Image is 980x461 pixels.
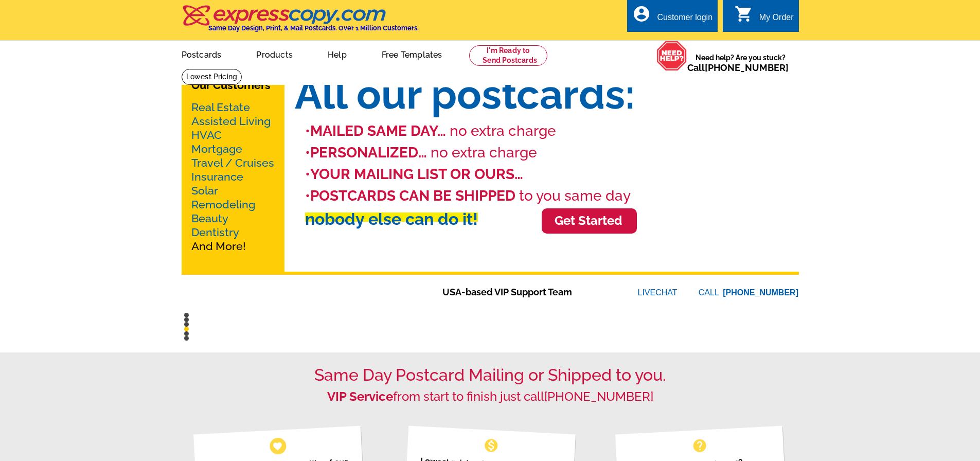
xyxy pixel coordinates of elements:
[735,5,753,23] i: shopping_cart
[450,122,556,139] span: no extra charge
[723,288,798,297] a: [PHONE_NUMBER]
[310,122,446,139] b: MAILED SAME DAY…
[184,322,189,327] button: 3 of 6
[182,12,419,32] a: Same Day Design, Print, & Mail Postcards. Over 1 Million Customers.
[184,313,189,317] button: 1 of 6
[687,52,794,73] span: Need help? Are you stuck?
[519,187,631,204] span: to you same day
[165,42,238,66] a: Postcards
[191,100,275,253] p: And More!
[184,336,189,341] button: 6 of 6
[191,184,218,197] a: Solar
[191,198,255,211] a: Remodeling
[191,115,271,128] a: Assisted Living
[638,288,678,297] a: LIVECHAT
[191,212,228,225] a: Beauty
[657,13,712,27] div: Customer login
[705,62,789,73] a: [PHONE_NUMBER]
[191,143,242,155] a: Mortgage
[182,389,799,404] h2: from start to finish just call
[759,13,794,27] div: My Order
[305,209,478,228] span: nobody else can do it!
[310,166,523,183] b: YOUR MAILING LIST OR OURS…
[638,288,656,297] font: LIVE
[327,389,393,404] strong: VIP Service
[699,287,721,299] font: CALL
[656,41,687,71] img: help
[365,42,459,66] a: Free Templates
[240,42,309,66] a: Products
[184,331,189,336] button: 5 of 6
[191,101,250,114] a: Real Estate
[191,156,274,169] a: Travel / Cruises
[687,62,789,73] span: Call
[310,187,515,204] b: POSTCARDS CAN BE SHIPPED
[184,327,189,331] button: 4 of 6
[483,437,500,454] span: monetization_on
[632,11,712,24] a: account_circle Customer login
[442,285,607,299] span: USA-based VIP Support Team
[310,144,427,161] b: PERSONALIZED…
[431,144,537,161] span: no extra charge
[191,129,222,141] a: HVAC
[311,42,363,66] a: Help
[191,170,243,183] a: Insurance
[208,24,419,32] h4: Same Day Design, Print, & Mail Postcards. Over 1 Million Customers.
[191,79,271,92] b: Our Customers
[544,389,653,404] a: [PHONE_NUMBER]
[632,5,651,23] i: account_circle
[191,226,239,239] a: Dentistry
[735,11,794,24] a: shopping_cart My Order
[691,437,708,454] span: help
[272,440,283,451] span: favorite
[182,365,799,385] h1: Same Day Postcard Mailing or Shipped to you.
[184,317,189,322] button: 2 of 6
